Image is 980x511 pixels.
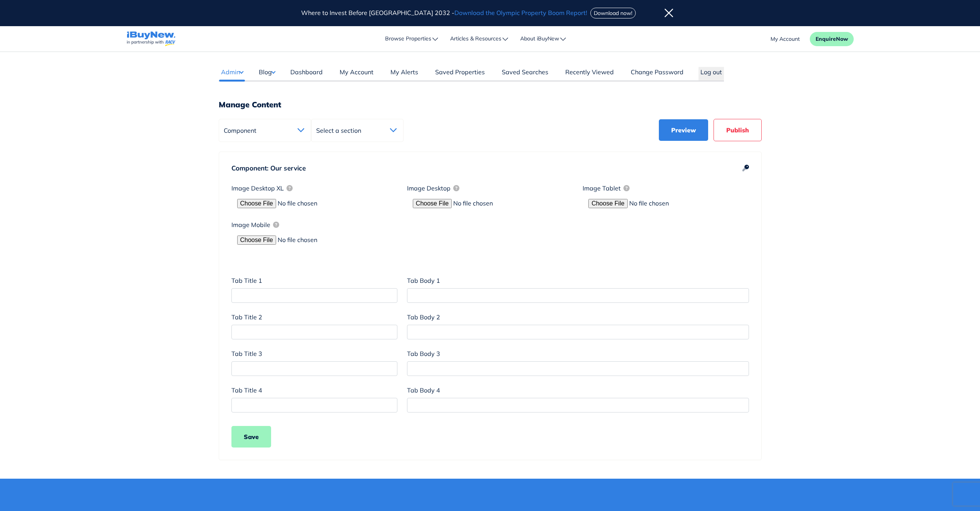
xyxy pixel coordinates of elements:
span: Where to Invest Before [GEOGRAPHIC_DATA] 2032 - [301,9,589,17]
label: Image Desktop [407,184,459,193]
span: Component [224,127,260,134]
button: Select a section [311,119,404,142]
span: Now [836,35,848,42]
img: logo [127,32,176,47]
a: My Account [338,67,375,80]
h3: Manage Content [219,100,762,109]
a: navigations [127,30,176,48]
a: My Alerts [389,67,420,80]
label: Tab Title 3 [231,349,262,358]
label: Tab Title 4 [231,386,262,395]
label: Tab Body 2 [407,312,440,322]
span: Download the Olympic Property Boom Report! [454,9,587,17]
a: account [771,35,800,43]
button: Preview [659,119,708,141]
a: Saved Properties [433,67,487,80]
label: Tab Body 3 [407,349,440,358]
button: Save [231,426,271,448]
button: Component [219,119,311,142]
label: Image Mobile [231,220,279,229]
label: Tab Body 1 [407,276,440,285]
h5: Component: Our service [231,164,749,172]
span: Select a section [316,127,365,134]
img: open [297,128,304,132]
label: Image Desktop XL [231,184,293,193]
button: Admin [219,67,245,77]
a: Dashboard [288,67,325,80]
label: Tab Body 4 [407,386,440,395]
button: Download now! [590,8,636,18]
button: Publish [714,119,762,141]
img: open [390,128,397,132]
a: Recently Viewed [563,67,616,80]
button: Log out [699,67,724,80]
label: Image Tablet [583,184,630,193]
label: Tab Title 1 [231,276,262,285]
label: Tab Title 2 [231,312,262,322]
button: EnquireNow [810,32,854,46]
button: Blog [258,67,275,77]
a: Saved Searches [500,67,550,80]
a: Change Password [629,67,685,80]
